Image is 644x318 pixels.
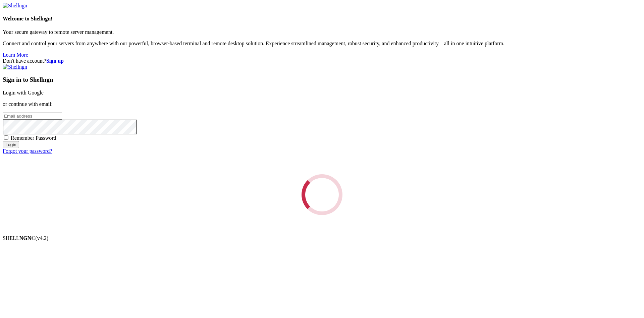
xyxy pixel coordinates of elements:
a: Learn More [3,52,28,58]
a: Login with Google [3,90,44,96]
a: Forgot your password? [3,148,52,154]
input: Email address [3,113,62,120]
img: Shellngn [3,64,27,70]
h4: Welcome to Shellngn! [3,16,641,22]
img: Shellngn [3,3,27,9]
p: or continue with email: [3,101,641,107]
a: Sign up [46,58,64,64]
input: Remember Password [4,135,8,140]
div: Loading... [302,174,342,215]
span: Remember Password [11,135,56,141]
b: NGN [19,235,32,241]
span: 4.2.0 [36,235,49,241]
p: Your secure gateway to remote server management. [3,29,641,35]
p: Connect and control your servers from anywhere with our powerful, browser-based terminal and remo... [3,41,641,47]
div: Don't have account? [3,58,641,64]
h3: Sign in to Shellngn [3,76,641,83]
span: SHELL © [3,235,48,241]
input: Login [3,141,19,148]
